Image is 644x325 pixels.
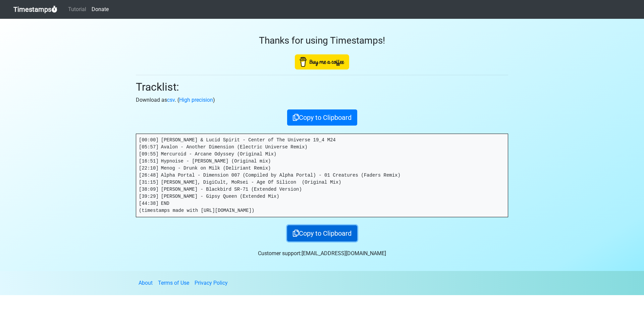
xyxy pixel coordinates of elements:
a: Privacy Policy [195,280,228,286]
img: Buy Me A Coffee [295,54,349,69]
a: High precision [179,97,213,103]
a: About [139,280,153,286]
a: Tutorial [65,3,89,16]
a: Terms of Use [158,280,189,286]
h2: Tracklist: [136,81,508,93]
a: Timestamps [13,3,57,16]
a: csv [167,97,175,103]
p: Download as . ( ) [136,96,508,104]
button: Copy to Clipboard [287,225,357,241]
button: Copy to Clipboard [287,109,357,126]
a: Donate [89,3,111,16]
pre: [00:00] [PERSON_NAME] & Lucid Spirit - Center of The Universe 19_4 M24 [05:57] Avalon - Another D... [136,134,508,217]
h3: Thanks for using Timestamps! [136,35,508,46]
